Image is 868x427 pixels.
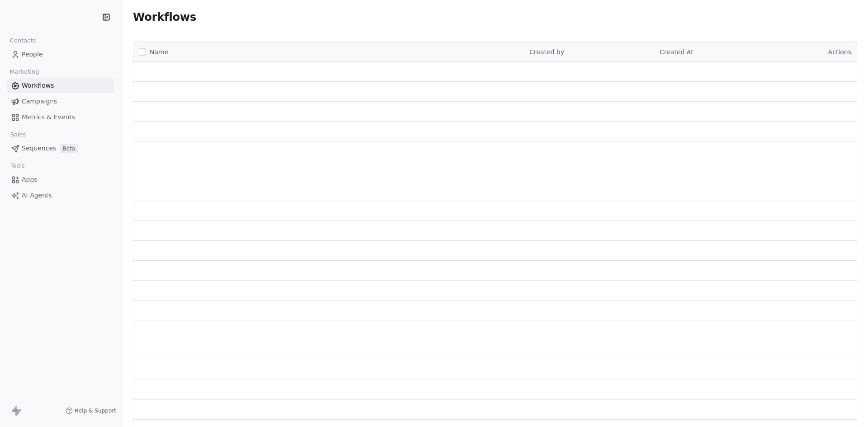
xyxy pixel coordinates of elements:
[6,65,43,79] span: Marketing
[7,94,114,109] a: Campaigns
[22,50,43,59] span: People
[660,48,693,56] span: Created At
[7,141,114,156] a: SequencesBeta
[828,48,851,56] span: Actions
[75,407,116,414] span: Help & Support
[22,113,75,122] span: Metrics & Events
[22,191,52,200] span: AI Agents
[22,175,38,184] span: Apps
[60,144,78,153] span: Beta
[7,47,114,62] a: People
[7,188,114,203] a: AI Agents
[6,34,40,47] span: Contacts
[6,159,28,173] span: Tools
[22,97,57,106] span: Campaigns
[529,48,564,56] span: Created by
[133,11,196,23] span: Workflows
[6,128,30,141] span: Sales
[22,144,56,153] span: Sequences
[7,110,114,125] a: Metrics & Events
[7,172,114,187] a: Apps
[150,47,168,57] span: Name
[7,78,114,93] a: Workflows
[66,407,116,414] a: Help & Support
[22,81,54,90] span: Workflows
